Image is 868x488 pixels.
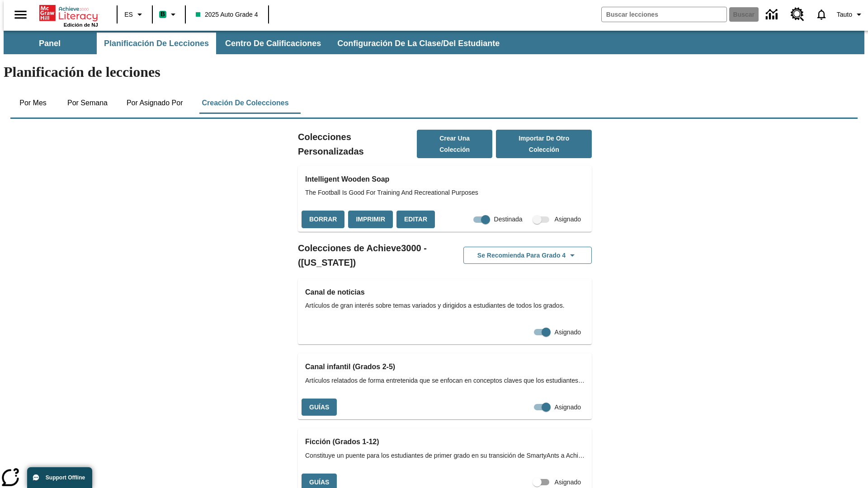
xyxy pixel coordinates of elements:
h3: Ficción (Grados 1-12) [305,436,585,448]
span: Constituye un puente para los estudiantes de primer grado en su transición de SmartyAnts a Achiev... [305,451,585,460]
button: Panel [5,33,95,54]
h1: Planificación de lecciones [4,64,864,80]
span: Destinada [494,215,523,224]
span: B [160,9,165,20]
button: Editar [396,211,435,228]
button: Support Offline [27,467,92,488]
div: Subbarra de navegación [4,31,864,54]
span: Edición de NJ [64,22,98,28]
a: Centro de recursos, Se abrirá en una pestaña nueva. [785,2,810,27]
button: Lenguaje: ES, Selecciona un idioma [120,6,149,23]
button: Por asignado por [119,92,190,114]
h2: Colecciones Personalizadas [298,130,417,159]
span: Asignado [555,403,581,412]
span: 2025 Auto Grade 4 [196,10,258,19]
button: Imprimir, Se abrirá en una ventana nueva [348,211,393,228]
button: Se recomienda para Grado 4 [463,247,592,264]
button: Perfil/Configuración [833,6,868,23]
span: Tauto [837,10,852,19]
h3: Intelligent Wooden Soap [305,173,585,186]
button: Creación de colecciones [194,92,296,114]
div: Portada [39,3,98,28]
input: Buscar campo [602,7,726,22]
h2: Colecciones de Achieve3000 - ([US_STATE]) [298,241,445,270]
span: Asignado [555,328,581,337]
button: Centro de calificaciones [218,33,328,54]
span: Support Offline [46,474,85,481]
button: Configuración de la clase/del estudiante [330,33,507,54]
span: Artículos relatados de forma entretenida que se enfocan en conceptos claves que los estudiantes a... [305,376,585,385]
span: Centro de calificaciones [225,38,321,49]
h3: Canal infantil (Grados 2-5) [305,361,585,373]
button: Guías [302,399,337,416]
button: Borrar [302,211,344,228]
span: Panel [39,38,61,49]
button: Crear una colección [417,130,493,158]
div: Subbarra de navegación [4,33,508,54]
button: Planificación de lecciones [97,33,216,54]
span: Configuración de la clase/del estudiante [337,38,500,49]
a: Portada [39,4,98,22]
button: Por semana [60,92,115,114]
button: Boost El color de la clase es verde menta. Cambiar el color de la clase. [156,6,182,23]
span: Asignado [555,215,581,224]
a: Centro de información [760,2,785,27]
span: Artículos de gran interés sobre temas variados y dirigidos a estudiantes de todos los grados. [305,301,585,310]
span: ES [124,10,133,19]
a: Notificaciones [810,3,833,26]
span: Planificación de lecciones [104,38,209,49]
span: The Football Is Good For Training And Recreational Purposes [305,188,585,197]
span: Asignado [555,478,581,487]
h3: Canal de noticias [305,286,585,299]
button: Abrir el menú lateral [7,1,34,28]
button: Importar de otro Colección [496,130,592,158]
button: Por mes [10,92,56,114]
